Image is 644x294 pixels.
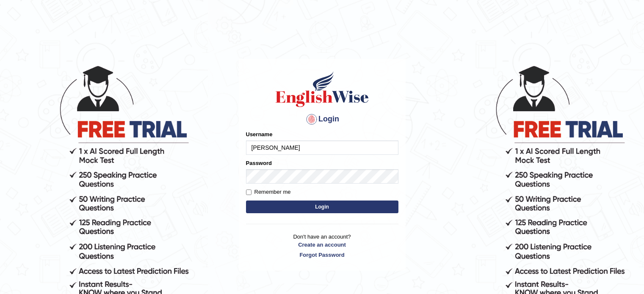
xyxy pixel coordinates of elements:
[274,70,370,108] img: Logo of English Wise sign in for intelligent practice with AI
[246,201,398,213] button: Login
[246,190,252,195] input: Remember me
[246,113,398,126] h4: Login
[246,233,398,259] p: Don't have an account?
[246,188,291,196] label: Remember me
[246,159,272,167] label: Password
[246,130,273,138] label: Username
[246,251,398,259] a: Forgot Password
[246,241,398,249] a: Create an account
